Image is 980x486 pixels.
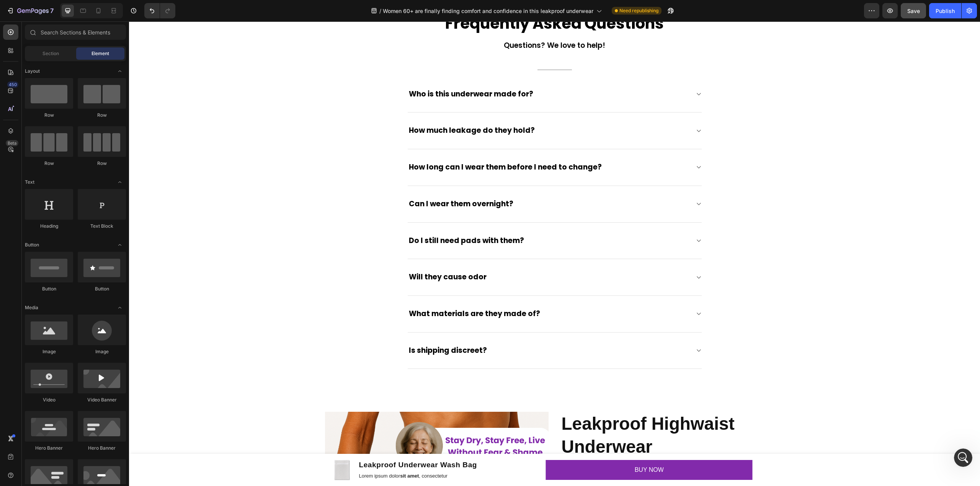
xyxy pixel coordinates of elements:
[7,82,18,88] div: 450
[619,7,658,14] span: Need republishing
[901,3,926,18] button: Save
[78,223,126,230] div: Text Block
[25,445,73,452] div: Hero Banner
[229,438,349,449] h1: Leakproof Underwear Wash Bag
[78,160,126,167] div: Row
[280,324,358,334] span: Is shipping discreet?
[144,3,175,18] div: Undo/Redo
[280,177,384,188] span: Can I wear them overnight?
[114,65,126,77] span: Toggle open
[114,302,126,314] span: Toggle open
[6,140,18,146] div: Beta
[3,3,57,18] button: 7
[954,448,972,467] iframe: Intercom live chat
[25,24,126,40] input: Search Sections & Elements
[280,67,404,78] span: Who is this underwear made for?
[271,452,290,457] strong: sit amet
[25,285,73,292] div: Button
[25,68,40,75] span: Layout
[280,287,411,297] span: What materials are they made of?
[280,104,406,114] span: How much leakage do they hold?
[25,223,73,230] div: Heading
[78,285,126,292] div: Button
[25,304,38,311] span: Media
[114,176,126,188] span: Toggle open
[25,241,39,248] span: Button
[50,6,54,15] p: 7
[42,50,59,57] span: Section
[230,452,348,458] p: Lorem ipsum dolor , consectetur
[506,443,535,454] p: BUY NOW
[78,396,126,403] div: Video Banner
[280,250,358,261] span: Will they cause odor
[129,21,980,486] iframe: Design area
[91,50,109,57] span: Element
[78,348,126,355] div: Image
[114,239,126,251] span: Toggle open
[936,7,955,15] div: Publish
[25,179,34,186] span: Text
[25,396,73,403] div: Video
[280,214,395,224] span: Do I still need pads with them?
[25,112,73,119] div: Row
[417,439,624,459] a: BUY NOW
[929,3,961,18] button: Publish
[25,160,73,167] div: Row
[279,20,572,29] p: Questions? We love to help!
[379,7,381,15] span: /
[383,7,593,15] span: Women 60+ are finally finding comfort and confidence in this leakproof underwear
[432,390,655,438] h2: Leakproof Highwaist Underwear
[25,348,73,355] div: Image
[907,8,920,14] span: Save
[78,112,126,119] div: Row
[78,445,126,452] div: Hero Banner
[280,140,473,151] span: How long can I wear them before I need to change?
